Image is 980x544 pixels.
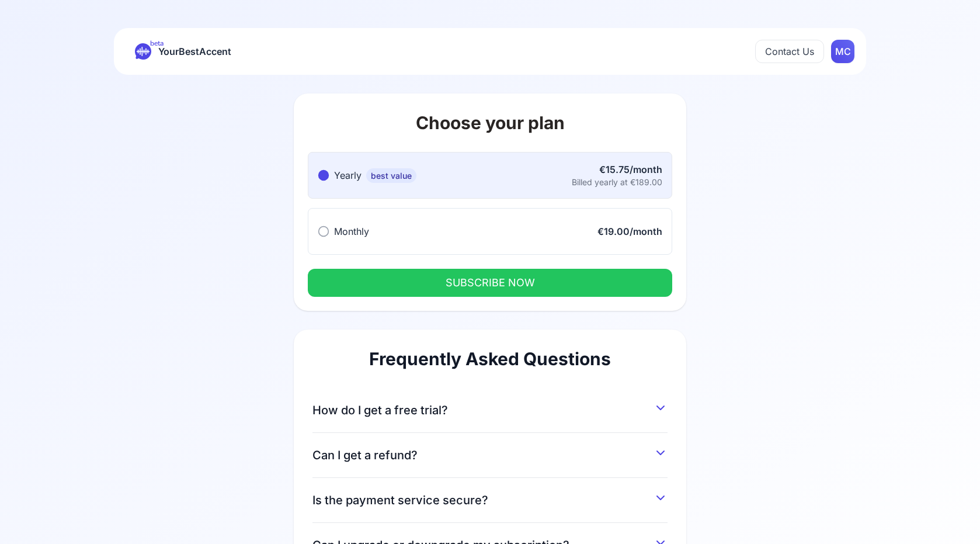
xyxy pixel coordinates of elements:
[366,168,416,183] span: best value
[334,169,362,181] span: Yearly
[126,43,241,60] a: betaYourBestAccent
[308,269,672,297] button: SUBSCRIBE NOW
[334,226,369,237] span: Monthly
[158,43,231,60] span: YourBestAccent
[312,348,668,369] h2: Frequently Asked Questions
[312,487,668,508] button: Is the payment service secure?
[572,176,662,188] div: Billed yearly at €189.00
[312,492,488,508] span: Is the payment service secure?
[597,224,662,238] div: €19.00/month
[831,40,854,63] button: MCMC
[755,40,824,63] button: Contact Us
[572,162,662,176] div: €15.75/month
[312,447,418,463] span: Can I get a refund?
[312,442,668,463] button: Can I get a refund?
[308,152,672,199] button: Yearlybest value€15.75/monthBilled yearly at €189.00
[312,402,448,418] span: How do I get a free trial?
[312,397,668,418] button: How do I get a free trial?
[150,39,164,48] span: beta
[308,112,672,133] h1: Choose your plan
[831,40,854,63] div: MC
[308,208,672,255] button: Monthly€19.00/month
